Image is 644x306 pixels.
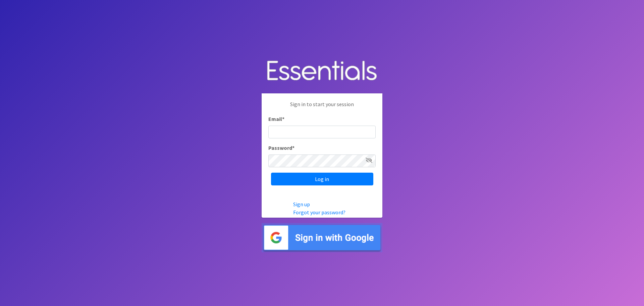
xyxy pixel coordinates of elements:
[293,209,345,216] a: Forgot your password?
[292,144,294,151] abbr: required
[282,116,284,122] abbr: required
[268,100,376,115] p: Sign in to start your session
[268,115,284,123] label: Email
[271,173,373,185] input: Log in
[262,223,382,252] img: Sign in with Google
[268,144,294,152] label: Password
[293,201,310,208] a: Sign up
[262,54,382,88] img: Human Essentials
